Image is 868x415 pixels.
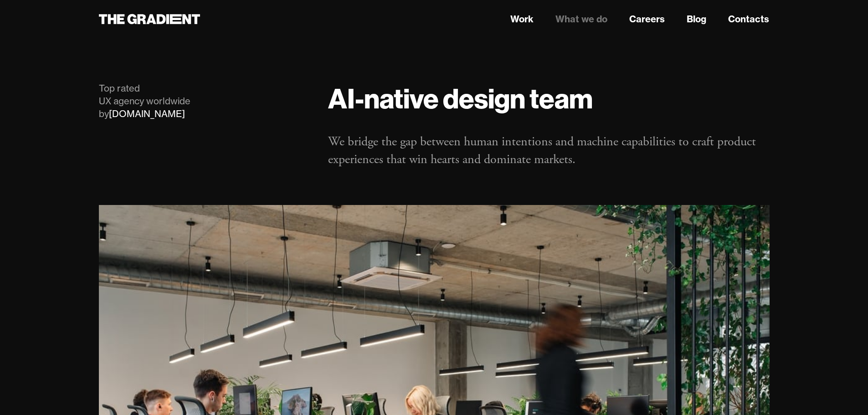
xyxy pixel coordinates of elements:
[555,12,607,26] a: What we do
[728,12,769,26] a: Contacts
[687,12,706,26] a: Blog
[328,82,769,115] h1: AI-native design team
[510,12,534,26] a: Work
[99,82,310,120] div: Top rated UX agency worldwide by
[328,133,769,169] p: We bridge the gap between human intentions and machine capabilities to craft product experiences ...
[109,108,185,119] a: [DOMAIN_NAME]
[629,12,665,26] a: Careers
